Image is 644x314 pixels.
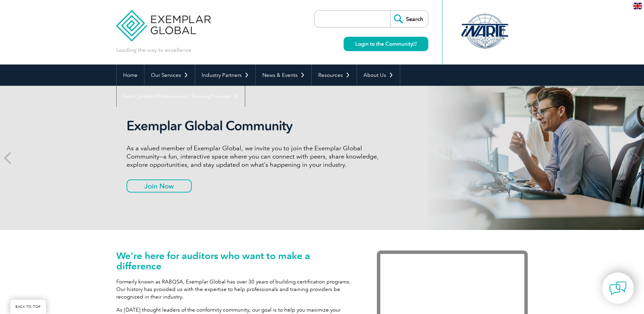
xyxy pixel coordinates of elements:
[633,3,642,9] img: en
[116,46,191,54] p: Leading the way to excellence
[413,42,417,46] img: open_square.png
[127,144,384,169] p: As a valued member of Exemplar Global, we invite you to join the Exemplar Global Community—a fun,...
[256,65,311,86] a: News & Events
[357,65,400,86] a: About Us
[116,251,356,271] h1: We’re here for auditors who want to make a difference
[144,65,195,86] a: Our Services
[117,86,245,107] a: Find Certified Professional / Training Provider
[127,118,384,134] h2: Exemplar Global Community
[127,179,192,193] a: Join Now
[609,280,627,297] img: contact-chat.png
[390,11,428,27] input: Search
[117,65,144,86] a: Home
[10,300,46,314] a: BACK TO TOP
[116,278,356,301] p: Formerly known as RABQSA, Exemplar Global has over 30 years of building certification programs. O...
[312,65,357,86] a: Resources
[195,65,255,86] a: Industry Partners
[344,37,428,51] a: Login to the Community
